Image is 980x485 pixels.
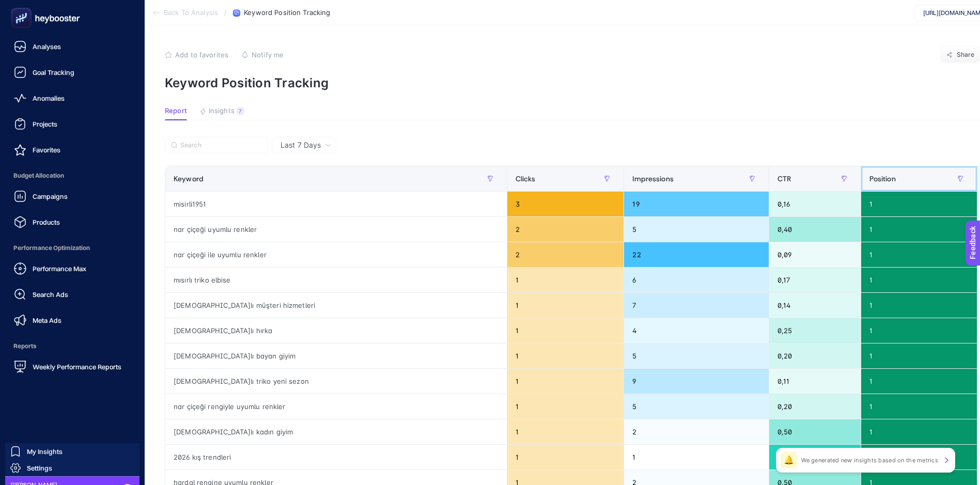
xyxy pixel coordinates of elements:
[165,192,507,216] div: misirli1951
[769,343,861,368] div: 0,20
[624,343,769,368] div: 5
[769,217,861,242] div: 0,40
[516,175,536,183] span: Clicks
[33,146,60,154] span: Favorites
[507,293,624,318] div: 1
[252,51,284,59] span: Notify me
[624,242,769,267] div: 22
[624,419,769,444] div: 2
[8,356,136,377] a: Weekly Performance Reports
[165,343,507,368] div: [DEMOGRAPHIC_DATA]lı bayan giyim
[237,107,244,115] div: 7
[165,293,507,318] div: [DEMOGRAPHIC_DATA]lı müşteri hizmetleri
[8,186,136,207] a: Campaigns
[165,107,187,115] span: Report
[769,369,861,394] div: 0,11
[33,290,68,299] span: Search Ads
[861,293,977,318] div: 1
[861,445,977,470] div: 1
[624,217,769,242] div: 5
[624,293,769,318] div: 7
[507,445,624,470] div: 1
[33,192,68,200] span: Campaigns
[164,9,218,17] span: Back To Analysis
[33,264,86,273] span: Performance Max
[174,175,204,183] span: Keyword
[165,394,507,419] div: nar çiçeği rengiyle uyumlu renkler
[861,217,977,242] div: 1
[507,394,624,419] div: 1
[6,3,39,11] span: Feedback
[957,51,975,59] span: Share
[33,218,60,226] span: Products
[861,242,977,267] div: 1
[165,242,507,267] div: nar çiçeği ile uyumlu renkler
[8,114,136,134] a: Projects
[5,443,139,460] a: My Insights
[241,51,284,59] button: Notify me
[769,242,861,267] div: 0,09
[507,242,624,267] div: 2
[165,51,228,59] button: Add to favorites
[769,445,861,470] div: 1
[33,316,61,324] span: Meta Ads
[632,175,674,183] span: Impressions
[801,456,938,464] p: We generated new insights based on the metrics
[769,293,861,318] div: 0,14
[624,394,769,419] div: 5
[224,8,227,17] span: /
[861,369,977,394] div: 1
[861,268,977,292] div: 1
[281,140,321,150] span: Last 7 Days
[8,212,136,232] a: Products
[33,120,57,128] span: Projects
[33,68,74,76] span: Goal Tracking
[180,142,262,149] input: Search
[769,192,861,216] div: 0,16
[624,318,769,343] div: 4
[8,165,136,186] span: Budget Allocation
[8,36,136,57] a: Analyses
[175,51,228,59] span: Add to favorites
[507,217,624,242] div: 2
[8,62,136,83] a: Goal Tracking
[165,318,507,343] div: [DEMOGRAPHIC_DATA]lı hırka
[27,464,52,472] span: Settings
[861,192,977,216] div: 1
[769,394,861,419] div: 0,20
[33,363,121,371] span: Weekly Performance Reports
[8,336,136,356] span: Reports
[777,175,791,183] span: CTR
[8,284,136,305] a: Search Ads
[165,268,507,292] div: mısırlı triko elbise
[8,139,136,160] a: Favorites
[861,343,977,368] div: 1
[244,9,330,17] span: Keyword Position Tracking
[861,394,977,419] div: 1
[8,238,136,258] span: Performance Optimization
[8,310,136,331] a: Meta Ads
[769,419,861,444] div: 0,50
[165,217,507,242] div: nar çiçeği uyumlu renkler
[165,445,507,470] div: 2026 kış trendleri
[624,268,769,292] div: 6
[165,369,507,394] div: [DEMOGRAPHIC_DATA]lı triko yeni sezon
[507,268,624,292] div: 1
[33,94,65,102] span: Anomalies
[507,192,624,216] div: 3
[27,447,63,456] span: My Insights
[624,369,769,394] div: 9
[507,419,624,444] div: 1
[507,318,624,343] div: 1
[8,258,136,279] a: Performance Max
[209,107,235,115] span: Insights
[781,452,797,468] div: 🔔
[8,88,136,108] a: Anomalies
[769,268,861,292] div: 0,17
[869,175,896,183] span: Position
[507,343,624,368] div: 1
[33,42,61,51] span: Analyses
[165,419,507,444] div: [DEMOGRAPHIC_DATA]lı kadın giyim
[769,318,861,343] div: 0,25
[624,192,769,216] div: 19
